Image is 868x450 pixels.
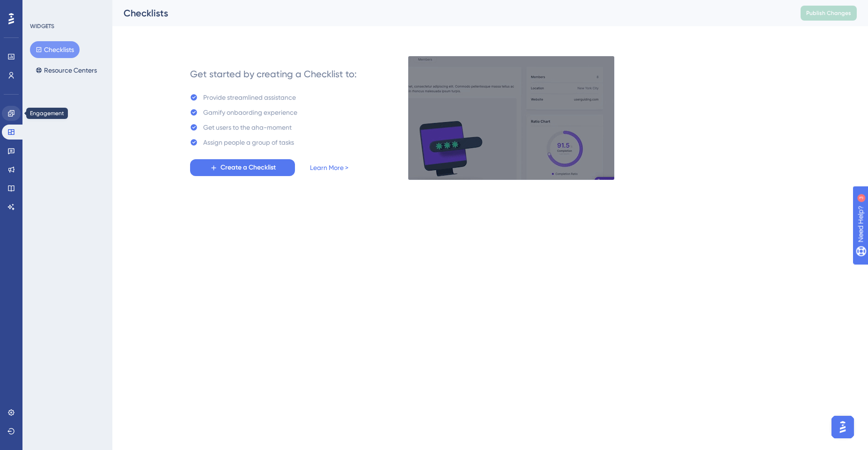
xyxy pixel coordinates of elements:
img: e28e67207451d1beac2d0b01ddd05b56.gif [408,56,615,180]
span: Publish Changes [806,9,851,17]
div: Get started by creating a Checklist to: [190,67,357,81]
a: Learn More > [310,162,348,173]
button: Publish Changes [801,6,857,21]
div: WIDGETS [30,22,54,30]
div: 3 [65,5,68,12]
span: Need Help? [22,2,59,14]
button: Resource Centers [30,62,103,79]
div: Checklists [124,7,777,20]
div: Get users to the aha-moment [203,122,292,133]
div: Provide streamlined assistance [203,92,296,103]
button: Create a Checklist [190,159,295,176]
div: Gamify onbaording experience [203,107,297,118]
button: Checklists [30,41,80,58]
span: Create a Checklist [221,162,276,173]
iframe: UserGuiding AI Assistant Launcher [829,413,857,441]
div: Assign people a group of tasks [203,137,294,148]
